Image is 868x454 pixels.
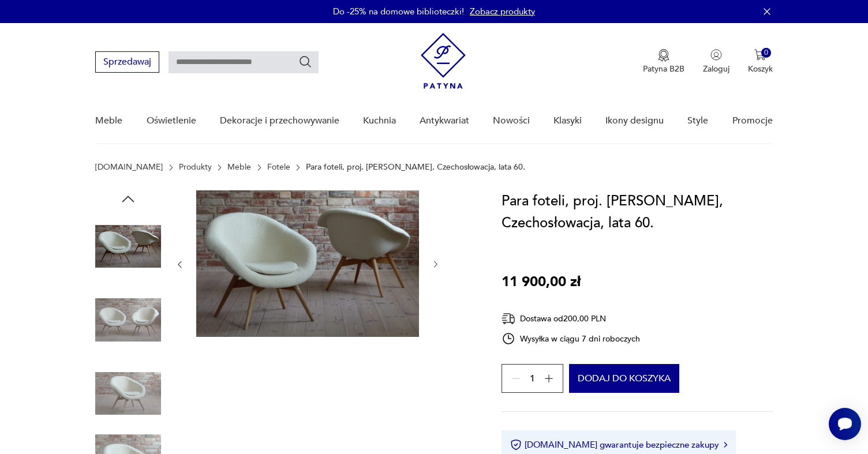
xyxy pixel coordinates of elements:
[502,271,581,293] p: 11 900,00 zł
[687,99,708,143] a: Style
[643,49,684,74] button: Patyna B2B
[569,364,679,393] button: Dodaj do koszyka
[179,163,212,172] a: Produkty
[95,163,163,172] a: [DOMAIN_NAME]
[748,63,773,74] p: Koszyk
[95,287,161,353] img: Zdjęcie produktu Para foteli, proj. M. Navratil, Czechosłowacja, lata 60.
[227,163,251,172] a: Meble
[510,439,522,451] img: Ikona certyfikatu
[761,48,771,58] div: 0
[829,408,861,440] iframe: Smartsupp widget button
[710,49,722,61] img: Ikonka użytkownika
[643,49,684,74] a: Ikona medaluPatyna B2B
[420,99,469,143] a: Antykwariat
[220,99,339,143] a: Dekoracje i przechowywanie
[95,213,161,279] img: Zdjęcie produktu Para foteli, proj. M. Navratil, Czechosłowacja, lata 60.
[502,312,640,326] div: Dostawa od 200,00 PLN
[605,99,664,143] a: Ikony designu
[95,99,122,143] a: Meble
[421,33,466,89] img: Patyna - sklep z meblami i dekoracjami vintage
[306,163,525,172] p: Para foteli, proj. [PERSON_NAME], Czechosłowacja, lata 60.
[95,51,159,73] button: Sprzedawaj
[470,6,535,17] a: Zobacz produkty
[502,312,515,326] img: Ikona dostawy
[643,63,684,74] p: Patyna B2B
[502,190,772,234] h1: Para foteli, proj. [PERSON_NAME], Czechosłowacja, lata 60.
[732,99,773,143] a: Promocje
[703,63,729,74] p: Zaloguj
[502,332,640,346] div: Wysyłka w ciągu 7 dni roboczych
[553,99,582,143] a: Klasyki
[493,99,530,143] a: Nowości
[267,163,290,172] a: Fotele
[748,49,773,74] button: 0Koszyk
[95,59,159,67] a: Sprzedawaj
[147,99,196,143] a: Oświetlenie
[363,99,396,143] a: Kuchnia
[658,49,669,62] img: Ikona medalu
[95,361,161,426] img: Zdjęcie produktu Para foteli, proj. M. Navratil, Czechosłowacja, lata 60.
[510,439,727,451] button: [DOMAIN_NAME] gwarantuje bezpieczne zakupy
[196,190,419,337] img: Zdjęcie produktu Para foteli, proj. M. Navratil, Czechosłowacja, lata 60.
[298,55,312,69] button: Szukaj
[333,6,464,17] p: Do -25% na domowe biblioteczki!
[703,49,729,74] button: Zaloguj
[530,375,535,382] span: 1
[754,49,766,61] img: Ikona koszyka
[724,442,727,448] img: Ikona strzałki w prawo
